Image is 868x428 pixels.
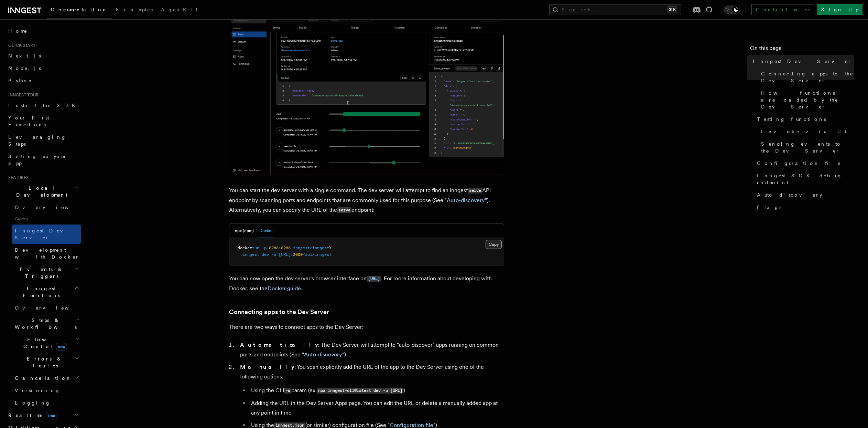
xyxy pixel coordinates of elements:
[15,388,60,393] span: Versioning
[8,65,41,71] span: Node.js
[8,134,66,147] span: Leveraging Steps
[46,412,57,419] span: new
[249,386,504,396] li: Using the CLI param (ex. )
[157,2,202,19] a: AgentKit
[12,225,81,244] a: Inngest Dev Server
[724,6,740,14] button: Toggle dark mode
[317,388,403,394] code: npx inngest-cli@latest dev -u [URL]
[6,266,75,280] span: Events & Triggers
[486,240,502,249] button: Copy
[271,252,276,257] span: -u
[758,67,854,87] a: Connecting apps to the Dev Server
[751,4,814,15] a: Contact sales
[367,276,381,282] code: [URL]
[12,333,81,353] button: Flow Controlnew
[12,317,77,331] span: Steps & Workflows
[12,336,76,350] span: Flow Control
[8,154,67,166] span: Setting up your app
[758,87,854,113] a: How functions are loaded by the Dev Server
[6,99,81,112] a: Install the SDK
[6,112,81,131] a: Your first Functions
[757,191,822,198] span: Auto-discovery
[240,364,294,370] strong: Manually
[8,115,49,127] span: Your first Functions
[754,201,854,213] a: Flags
[6,412,57,419] span: Realtime
[761,128,853,135] span: Invoke via UI
[6,201,81,263] div: Local Development
[304,351,342,358] a: Auto-discovery
[8,103,79,108] span: Install the SDK
[6,62,81,74] a: Node.js
[668,6,677,13] kbd: ⌘K
[262,252,269,257] span: dev
[249,398,504,418] li: Adding the URL in the Dev Server Apps page. You can edit the URL or delete a manually added app a...
[268,285,301,292] a: Docker guide
[337,207,351,213] code: serve
[15,205,86,210] span: Overview
[12,372,81,384] button: Cancellation
[112,2,157,19] a: Examples
[229,186,504,215] p: You can start the dev server with a single command. The dev server will attempt to find an Innges...
[753,58,852,65] span: Inngest Dev Server
[6,150,81,169] a: Setting up your app
[293,252,303,257] span: 3000
[161,7,197,12] span: AgentKit
[754,157,854,169] a: Configuration file
[12,397,81,409] a: Logging
[8,53,41,59] span: Next.js
[6,285,74,299] span: Inngest Functions
[367,275,381,282] a: [URL]
[262,246,267,250] span: -p
[8,28,28,34] span: Home
[758,138,854,157] a: Sending events to the Dev Server
[12,244,81,263] a: Development with Docker
[757,160,841,167] span: Configuration file
[15,305,86,311] span: Overview
[238,340,504,359] li: : The Dev Server will attempt to "auto-discover" apps running on common ports and endpoints (See ...
[758,125,854,138] a: Invoke via UI
[235,224,254,238] button: npx (npm)
[229,307,329,317] a: Connecting apps to the Dev Server
[279,252,293,257] span: [URL]:
[303,252,332,257] span: /api/inngest
[12,314,81,333] button: Steps & Workflows
[15,247,79,260] span: Development with Docker
[15,228,74,240] span: Inngest Dev Server
[238,246,252,250] span: docker
[757,204,781,211] span: Flags
[293,246,329,250] span: inngest/inngest
[56,343,67,351] span: new
[259,224,273,238] button: Docker
[12,201,81,213] a: Overview
[242,252,259,257] span: inngest
[47,2,112,19] a: Documentation
[15,400,51,406] span: Logging
[6,92,39,98] span: Inngest tour
[754,189,854,201] a: Auto-discovery
[240,342,318,348] strong: Automatically
[750,44,854,55] h4: On this page
[468,188,482,194] code: serve
[761,70,854,84] span: Connecting apps to the Dev Server
[281,246,291,250] span: 8288
[6,263,81,282] button: Events & Triggers
[12,355,75,369] span: Errors & Retries
[6,175,29,180] span: Features
[229,322,504,332] p: There are two ways to connect apps to the Dev Server:
[754,169,854,189] a: Inngest SDK debug endpoint
[6,185,75,198] span: Local Development
[252,246,259,250] span: run
[12,213,81,225] span: Guides
[6,409,81,421] button: Realtimenew
[817,4,862,15] a: Sign Up
[329,246,332,250] span: \
[6,131,81,150] a: Leveraging Steps
[6,302,81,409] div: Inngest Functions
[12,375,72,382] span: Cancellation
[757,116,826,123] span: Testing functions
[761,140,854,154] span: Sending events to the Dev Server
[754,113,854,125] a: Testing functions
[6,182,81,201] button: Local Development
[116,7,153,12] span: Examples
